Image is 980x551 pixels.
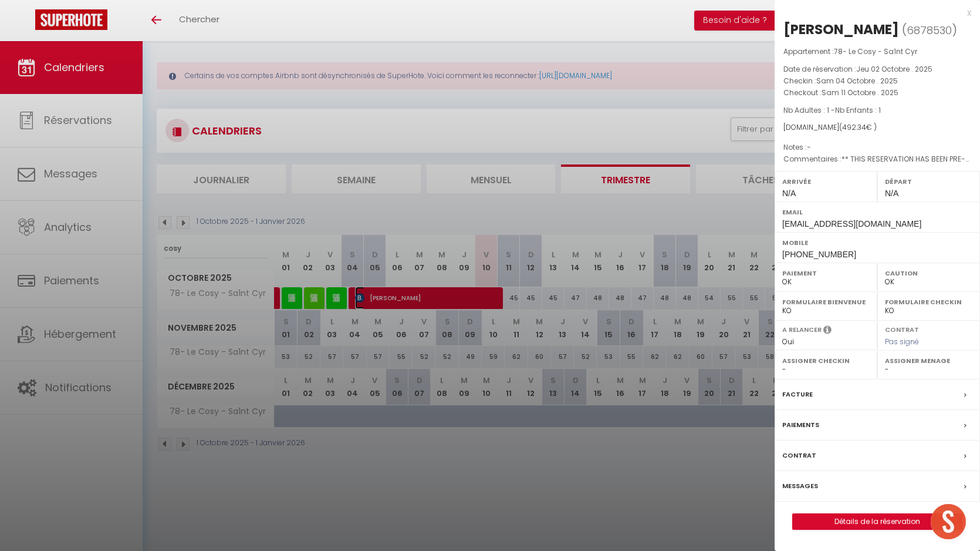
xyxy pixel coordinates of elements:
span: [PHONE_NUMBER] [782,250,856,259]
label: Formulaire Bienvenue [782,296,870,308]
label: A relancer [782,325,822,335]
span: [EMAIL_ADDRESS][DOMAIN_NAME] [782,219,921,229]
span: Pas signé [885,337,919,347]
p: Notes : [783,142,971,153]
span: Sam 04 Octobre . 2025 [816,76,898,86]
button: Détails de la réservation [792,513,962,530]
label: Email [782,206,972,218]
label: Contrat [782,449,816,462]
label: Assigner Checkin [782,355,870,367]
span: 6878530 [907,23,952,38]
span: ( € ) [839,122,877,132]
div: [PERSON_NAME] [783,20,899,39]
label: Mobile [782,237,972,248]
label: Caution [885,267,972,279]
p: Checkout : [783,87,971,99]
div: Ouvrir le chat [931,504,966,539]
span: 492.34 [842,122,866,132]
i: Sélectionner OUI si vous souhaiter envoyer les séquences de messages post-checkout [823,325,832,338]
label: Paiement [782,267,870,279]
p: Commentaires : [783,153,971,165]
span: ( ) [902,22,957,38]
p: Checkin : [783,75,971,87]
span: Sam 11 Octobre . 2025 [822,88,898,98]
label: Paiements [782,419,819,431]
span: Nb Adultes : 1 - [783,105,881,115]
label: Facture [782,388,813,401]
span: - [807,142,811,152]
span: N/A [885,189,898,198]
span: 78- Le Cosy - Sa1nt Cyr [834,46,917,56]
a: Détails de la réservation [793,514,962,529]
span: Nb Enfants : 1 [835,105,881,115]
label: Assigner Menage [885,355,972,367]
p: Date de réservation : [783,63,971,75]
label: Arrivée [782,176,870,187]
label: Contrat [885,325,919,332]
p: Appartement : [783,46,971,58]
label: Messages [782,480,818,492]
div: [DOMAIN_NAME] [783,122,971,133]
div: x [775,6,971,20]
label: Formulaire Checkin [885,296,972,308]
label: Départ [885,176,972,187]
span: Jeu 02 Octobre . 2025 [856,64,932,74]
span: N/A [782,189,796,198]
